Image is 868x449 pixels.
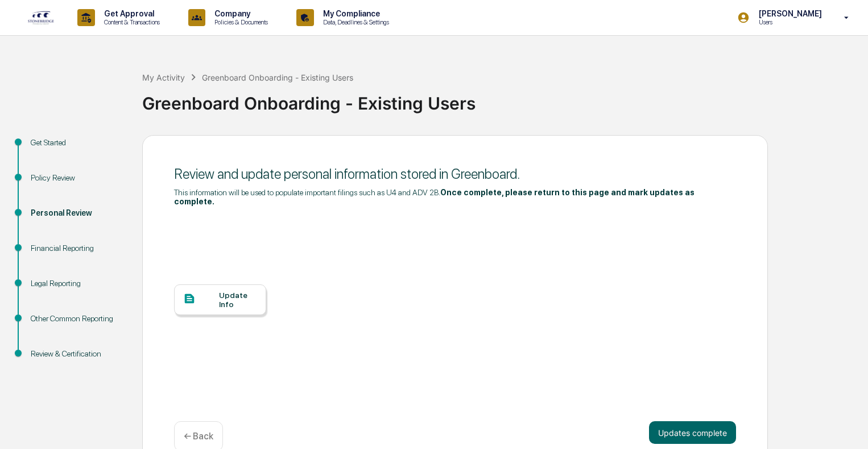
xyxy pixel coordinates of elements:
[174,188,736,206] div: This information will be used to populate important filings such as U4 and ADV 2B.
[31,313,124,325] div: Other Common Reporting
[649,421,736,444] button: Updates complete
[142,84,862,114] div: Greenboard Onboarding - Existing Users
[95,9,166,18] p: Get Approval
[95,18,166,26] p: Content & Transactions
[750,18,828,26] p: Users
[31,278,124,289] div: Legal Reporting
[219,291,257,309] div: Update Info
[202,73,353,82] div: Greenboard Onboarding - Existing Users
[31,137,124,149] div: Get Started
[205,18,274,26] p: Policies & Documents
[205,9,274,18] p: Company
[31,172,124,184] div: Policy Review
[27,10,55,25] img: logo
[174,166,736,182] div: Review and update personal information stored in Greenboard.
[31,348,124,360] div: Review & Certification
[31,242,124,254] div: Financial Reporting
[750,9,828,18] p: [PERSON_NAME]
[314,18,395,26] p: Data, Deadlines & Settings
[142,73,185,82] div: My Activity
[832,412,862,442] iframe: Open customer support
[174,188,695,206] b: Once complete, please return to this page and mark updates as complete.
[31,207,124,219] div: Personal Review
[314,9,395,18] p: My Compliance
[184,431,213,442] p: ← Back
